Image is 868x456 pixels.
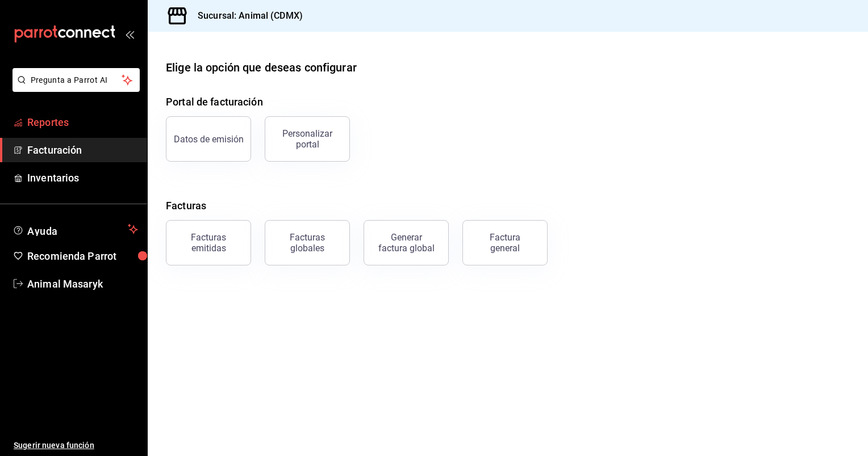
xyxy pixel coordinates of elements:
[12,68,140,92] button: Pregunta a Parrot AI
[173,232,244,254] div: Facturas emitidas
[14,440,138,451] span: Sugerir nueva función
[462,220,548,265] button: Factura general
[166,116,251,162] button: Datos de emisión
[364,220,449,265] button: Generar factura global
[166,198,850,213] h4: Facturas
[166,94,850,109] h4: Portal de facturación
[27,276,138,292] span: Animal Masaryk
[272,232,343,254] div: Facturas globales
[174,134,244,145] div: Datos de emisión
[166,59,357,76] div: Elige la opción que deseas configurar
[27,170,138,185] span: Inventarios
[27,222,123,236] span: Ayuda
[8,82,140,94] a: Pregunta a Parrot AI
[125,29,134,39] button: open_drawer_menu
[265,220,350,265] button: Facturas globales
[189,9,303,23] h3: Sucursal: Animal (CDMX)
[265,116,350,162] button: Personalizar portal
[272,128,343,150] div: Personalizar portal
[378,232,435,254] div: Generar factura global
[27,115,138,130] span: Reportes
[31,74,122,86] span: Pregunta a Parrot AI
[477,232,533,254] div: Factura general
[166,220,251,265] button: Facturas emitidas
[27,248,138,264] span: Recomienda Parrot
[27,142,138,158] span: Facturación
